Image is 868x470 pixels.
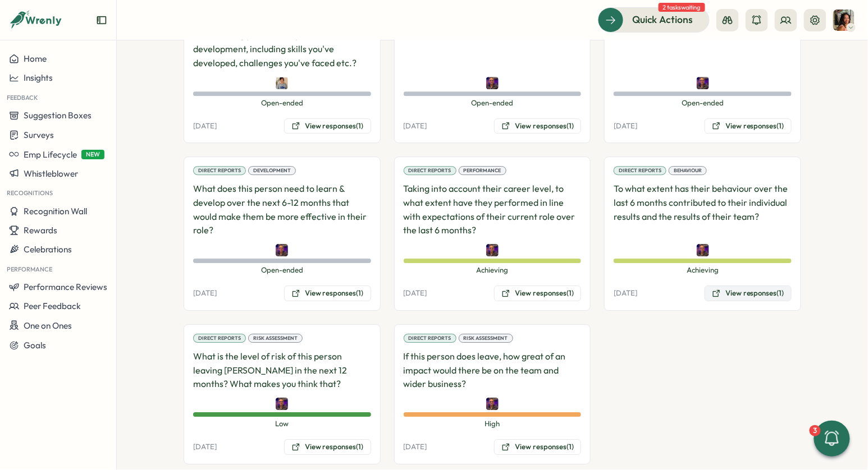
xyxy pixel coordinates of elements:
[404,419,582,429] span: High
[24,206,87,216] span: Recognition Wall
[193,98,371,108] span: Open-ended
[24,301,81,311] span: Peer Feedback
[404,182,582,237] p: Taking into account their career level, to what extent have they performed in line with expectati...
[614,182,792,237] p: To what extent has their behaviour over the last 6 months contributed to their individual results...
[404,442,427,452] p: [DATE]
[24,130,54,140] span: Surveys
[24,244,72,255] span: Celebrations
[614,265,792,275] span: Achieving
[193,121,217,131] p: [DATE]
[659,3,705,12] span: 2 tasks waiting
[404,121,427,131] p: [DATE]
[24,168,78,179] span: Whistleblower
[404,349,582,391] p: If this person does leave, how great of an impact would there be on the team and wider business?
[404,334,456,343] div: Direct Reports
[193,334,246,343] div: Direct Reports
[459,166,506,175] div: Performance
[486,398,499,410] img: Adrian Pearcey
[494,285,581,301] button: View responses(1)
[193,166,246,175] div: Direct Reports
[276,398,288,410] img: Adrian Pearcey
[814,421,850,457] button: 3
[24,72,53,83] span: Insights
[276,77,288,89] img: Samantha Broomfield
[404,265,582,275] span: Achieving
[284,285,371,301] button: View responses(1)
[284,118,371,134] button: View responses(1)
[24,110,92,121] span: Suggestion Boxes
[81,150,104,159] span: NEW
[705,118,792,134] button: View responses(1)
[810,425,821,436] div: 3
[486,244,499,256] img: Adrian Pearcey
[96,15,107,26] button: Expand sidebar
[24,149,77,160] span: Emp Lifecycle
[248,166,296,175] div: Development
[459,334,513,343] div: Risk Assessment
[193,265,371,275] span: Open-ended
[614,288,637,298] p: [DATE]
[24,53,47,64] span: Home
[614,121,637,131] p: [DATE]
[276,244,288,256] img: Adrian Pearcey
[669,166,707,175] div: Behaviour
[598,7,710,32] button: Quick Actions
[697,77,709,89] img: Adrian Pearcey
[24,225,57,236] span: Rewards
[404,98,582,108] span: Open-ended
[494,118,581,134] button: View responses(1)
[284,439,371,455] button: View responses(1)
[486,77,499,89] img: Adrian Pearcey
[193,349,371,391] p: What is the level of risk of this person leaving [PERSON_NAME] in the next 12 months? What makes ...
[193,288,217,298] p: [DATE]
[705,285,792,301] button: View responses(1)
[193,442,217,452] p: [DATE]
[614,166,666,175] div: Direct Reports
[404,166,456,175] div: Direct Reports
[614,98,792,108] span: Open-ended
[697,244,709,256] img: Adrian Pearcey
[494,439,581,455] button: View responses(1)
[833,10,855,31] img: Viveca Riley
[632,12,693,27] span: Quick Actions
[193,419,371,429] span: Low
[193,182,371,237] p: What does this person need to learn & develop over the next 6-12 months that would make them be m...
[24,320,72,331] span: One on Ones
[404,288,427,298] p: [DATE]
[24,340,46,351] span: Goals
[248,334,303,343] div: Risk Assessment
[24,282,107,292] span: Performance Reviews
